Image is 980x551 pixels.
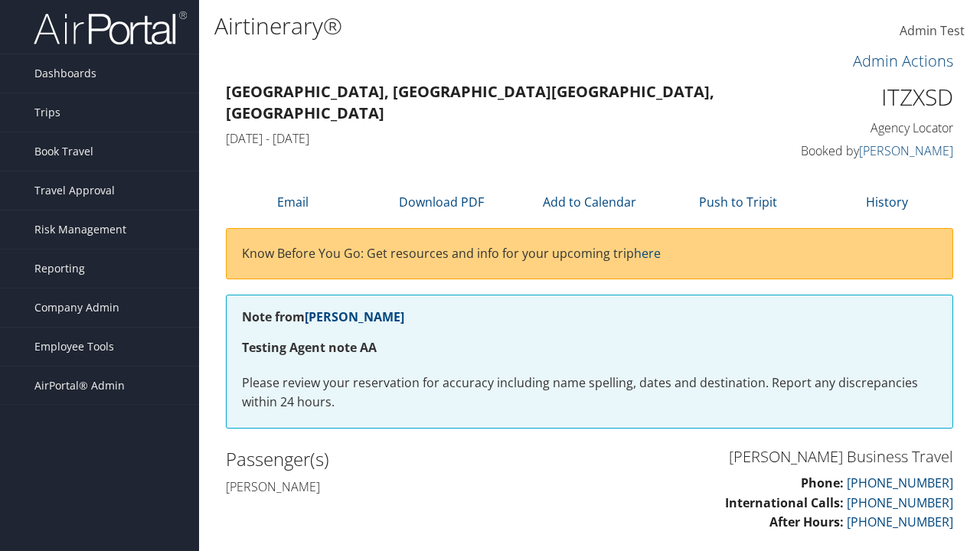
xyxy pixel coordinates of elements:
a: [PERSON_NAME] [859,142,953,159]
h2: Passenger(s) [226,446,578,472]
h4: Booked by [789,142,953,159]
strong: Note from [242,308,404,325]
strong: Phone: [801,474,844,491]
h3: [PERSON_NAME] Business Travel [601,446,953,468]
h4: [DATE] - [DATE] [226,130,766,147]
span: Risk Management [34,210,126,249]
span: Employee Tools [34,328,114,366]
span: Reporting [34,249,85,288]
a: Push to Tripit [699,194,777,210]
span: Book Travel [34,132,93,171]
span: Trips [34,93,60,132]
a: Admin Actions [853,51,953,71]
strong: After Hours: [769,514,844,530]
a: [PHONE_NUMBER] [847,514,953,530]
span: AirPortal® Admin [34,367,125,405]
strong: [GEOGRAPHIC_DATA], [GEOGRAPHIC_DATA] [GEOGRAPHIC_DATA], [GEOGRAPHIC_DATA] [226,81,714,123]
p: Please review your reservation for accuracy including name spelling, dates and destination. Repor... [242,373,937,412]
a: [PHONE_NUMBER] [847,494,953,511]
strong: Testing Agent note AA [242,339,377,356]
span: Travel Approval [34,171,115,210]
img: airportal-logo.png [34,10,187,46]
h1: Airtinerary® [214,10,714,42]
a: Email [277,194,309,210]
p: Know Before You Go: Get resources and info for your upcoming trip [242,244,937,264]
h4: [PERSON_NAME] [226,478,578,495]
a: Add to Calendar [543,194,636,210]
a: [PERSON_NAME] [305,308,404,325]
h4: Agency Locator [789,119,953,136]
a: Download PDF [399,194,484,210]
span: Dashboards [34,54,96,93]
span: Admin Test [900,22,965,39]
a: History [866,194,908,210]
span: Company Admin [34,289,119,327]
a: Admin Test [900,8,965,55]
h1: ITZXSD [789,81,953,113]
a: here [634,245,661,262]
a: [PHONE_NUMBER] [847,474,953,491]
strong: International Calls: [725,494,844,511]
